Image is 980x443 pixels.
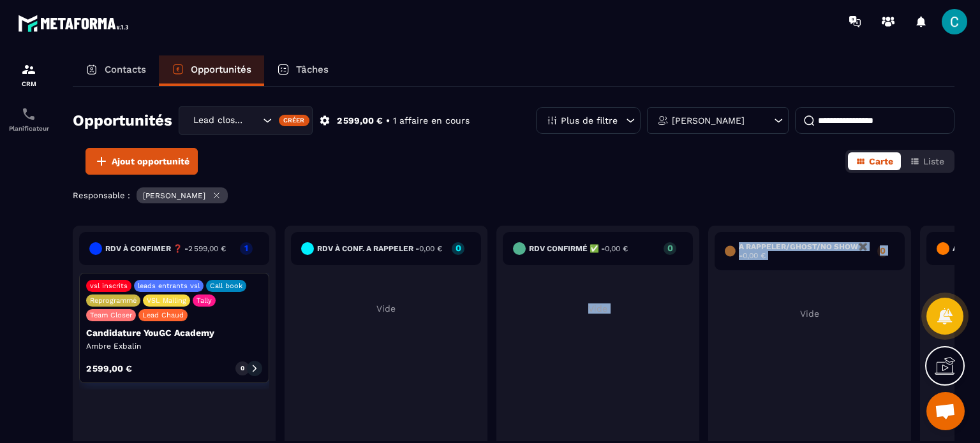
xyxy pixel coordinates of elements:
h6: RDV à conf. A RAPPELER - [317,244,442,253]
p: Candidature YouGC Academy [86,328,262,338]
p: 1 [240,243,253,252]
p: Vide [503,303,693,314]
span: 2 599,00 € [188,244,226,253]
a: Contacts [73,55,159,86]
p: VSL Mailing [147,296,186,305]
button: Ajout opportunité [85,148,198,175]
p: Planificateur [3,125,54,132]
p: 2 599,00 € [337,115,383,127]
span: Liste [923,156,944,166]
h6: A RAPPELER/GHOST/NO SHOW✖️ - [739,242,871,260]
div: Créer [279,115,310,126]
button: Carte [848,152,901,170]
p: Vide [715,309,905,319]
h2: Opportunités [73,108,172,133]
span: 0,00 € [605,244,628,253]
p: Reprogrammé [90,296,137,305]
p: Lead Chaud [142,311,184,319]
a: Opportunités [159,55,264,86]
div: Search for option [179,106,313,135]
p: 0 [241,364,244,373]
span: 0,00 € [743,251,766,260]
span: Lead closing [190,113,247,127]
p: Tâches [296,64,329,75]
span: Ajout opportunité [112,155,189,168]
span: Carte [869,156,893,166]
p: vsl inscrits [90,282,128,290]
p: Plus de filtre [561,116,618,125]
p: 1 affaire en cours [393,115,470,127]
a: Tâches [264,55,341,86]
h6: RDV à confimer ❓ - [105,244,226,253]
p: Tally [197,296,212,305]
p: Ambre Exbalin [86,341,262,351]
h6: Rdv confirmé ✅ - [529,244,628,253]
p: • [386,115,390,127]
input: Search for option [247,113,260,127]
p: Vide [291,303,481,314]
img: formation [21,62,36,77]
p: Team Closer [90,311,132,319]
img: logo [18,11,133,35]
p: [PERSON_NAME] [143,191,205,200]
button: Liste [902,152,952,170]
p: leads entrants vsl [138,282,200,290]
div: Ouvrir le chat [926,392,965,430]
p: 0 [664,243,676,252]
a: formationformationCRM [3,52,54,97]
p: 2 599,00 € [86,364,132,373]
p: Contacts [105,64,146,75]
p: CRM [3,80,54,87]
p: 0 [452,243,464,252]
p: [PERSON_NAME] [672,116,745,125]
p: 0 [877,246,888,255]
a: schedulerschedulerPlanificateur [3,97,54,142]
img: scheduler [21,106,36,122]
p: Responsable : [73,191,130,200]
span: 0,00 € [419,244,442,253]
p: Call book [210,282,242,290]
p: Opportunités [191,64,251,75]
